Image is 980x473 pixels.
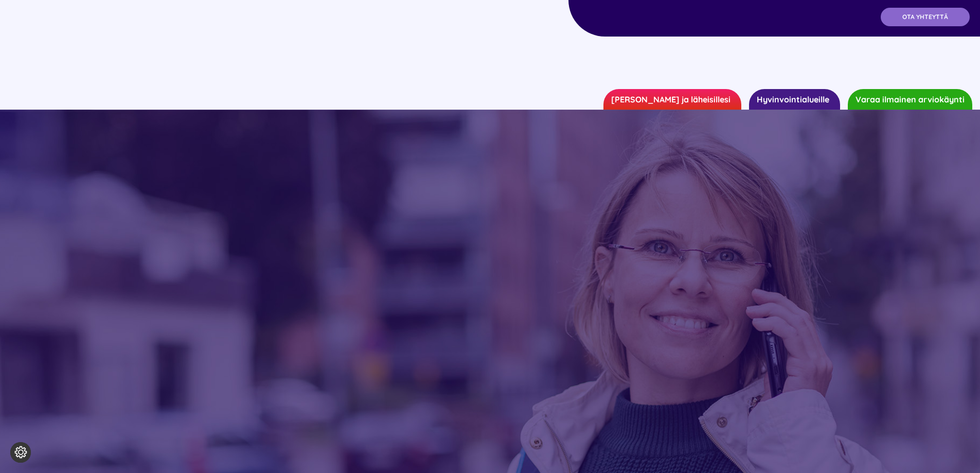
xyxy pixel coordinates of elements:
a: OTA YHTEYTTÄ [881,8,970,26]
a: Varaa ilmainen arviokäynti [848,89,972,110]
a: [PERSON_NAME] ja läheisillesi [603,89,741,110]
span: OTA YHTEYTTÄ [902,13,948,21]
a: Hyvinvointialueille [749,89,840,110]
button: Evästeasetukset [10,442,31,463]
